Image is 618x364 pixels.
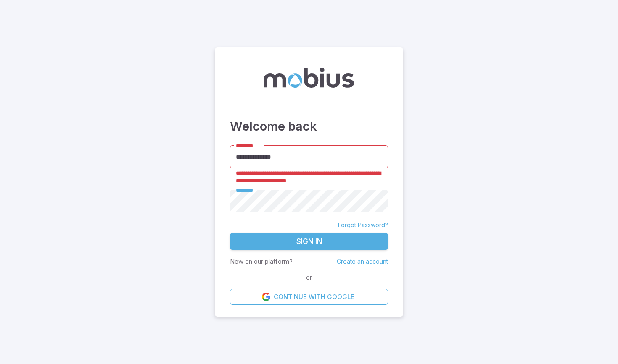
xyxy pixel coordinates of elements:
a: Forgot Password? [338,221,388,229]
a: Continue with Google [230,289,388,305]
h3: Welcome back [230,117,388,136]
button: Sign In [230,233,388,250]
span: or [304,273,314,282]
p: New on our platform? [230,257,293,266]
a: Create an account [337,258,388,265]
